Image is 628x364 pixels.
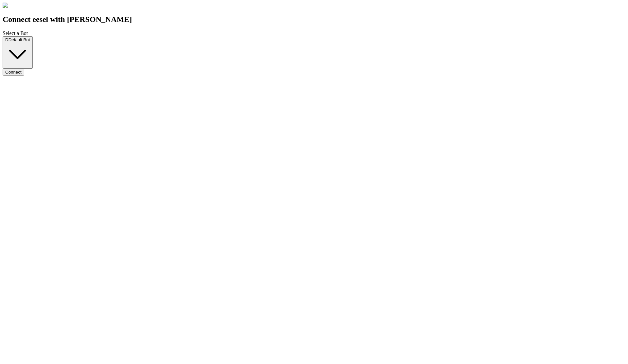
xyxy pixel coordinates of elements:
[9,37,30,42] span: Default Bot
[3,15,625,24] h2: Connect eesel with [PERSON_NAME]
[3,3,40,9] img: Your Company
[3,30,28,36] label: Select a Bot
[3,36,33,69] button: DDefault Bot
[3,69,24,76] button: Connect
[5,37,9,42] span: D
